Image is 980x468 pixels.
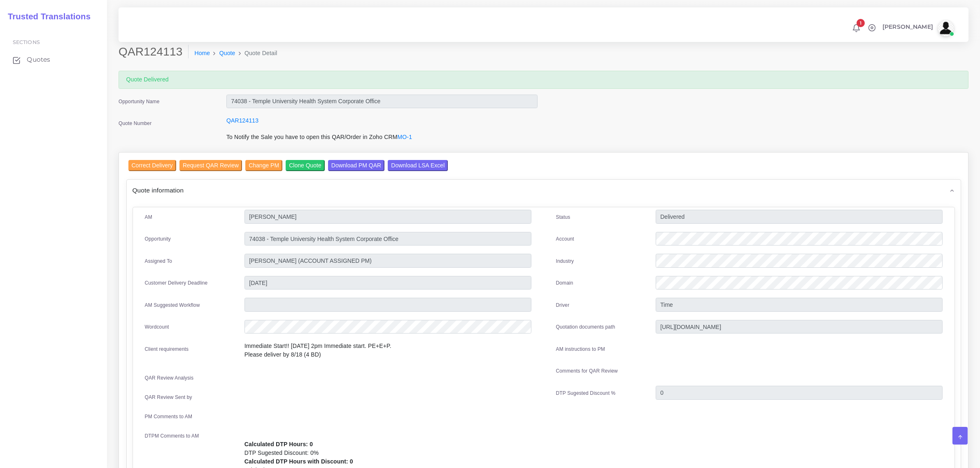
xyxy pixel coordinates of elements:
[556,213,570,221] label: Status
[133,185,184,195] span: Quote information
[119,120,151,127] label: Quote Number
[226,117,258,124] a: QAR124113
[145,413,193,420] label: PM Comments to AM
[556,301,570,309] label: Driver
[2,10,91,23] a: Trusted Translations
[6,51,101,68] a: Quotes
[145,374,194,382] label: QAR Review Analysis
[119,71,968,89] div: Quote Delivered
[145,345,189,353] label: Client requirements
[220,133,544,147] div: To Notify the Sale you have to open this QAR/Order in Zoho CRM
[878,20,957,36] a: [PERSON_NAME]avatar
[145,279,208,287] label: Customer Delivery Deadline
[145,235,171,243] label: Opportunity
[128,160,176,171] input: Correct Delivery
[235,49,277,58] li: Quote Detail
[194,49,210,58] a: Home
[145,213,152,221] label: AM
[145,394,192,401] label: QAR Review Sent by
[244,441,313,447] b: Calculated DTP Hours: 0
[245,160,282,171] input: Change PM
[219,49,235,58] a: Quote
[938,20,954,36] img: avatar
[119,45,189,59] h2: QAR124113
[244,254,531,268] input: pm
[127,180,961,201] div: Quote information
[13,39,40,45] span: Sections
[286,160,325,171] input: Clone Quote
[388,160,448,171] input: Download LSA Excel
[556,345,605,353] label: AM instructions to PM
[556,279,573,287] label: Domain
[119,98,160,105] label: Opportunity Name
[244,342,531,359] p: Immediate Start!! [DATE] 2pm Immediate start. PE+E+P. Please deliver by 8/18 (4 BD)
[556,389,616,397] label: DTP Sugested Discount %
[145,257,172,265] label: Assigned To
[556,367,618,375] label: Comments for QAR Review
[882,24,933,30] span: [PERSON_NAME]
[398,134,412,140] a: MO-1
[145,432,199,440] label: DTPM Comments to AM
[145,301,200,309] label: AM Suggested Workflow
[2,12,91,21] h2: Trusted Translations
[849,23,864,32] a: 1
[556,257,574,265] label: Industry
[145,323,169,331] label: Wordcount
[857,19,865,27] span: 1
[328,160,384,171] input: Download PM QAR
[556,323,615,331] label: Quotation documents path
[27,55,50,64] span: Quotes
[556,235,574,243] label: Account
[179,160,242,171] input: Request QAR Review
[244,458,353,465] b: Calculated DTP Hours with Discount: 0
